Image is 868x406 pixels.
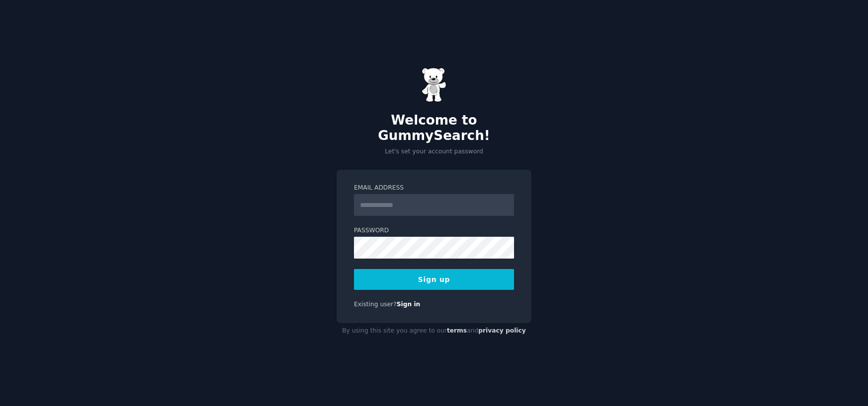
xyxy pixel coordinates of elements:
label: Password [354,226,514,235]
a: Sign in [397,301,421,308]
span: Existing user? [354,301,397,308]
label: Email Address [354,184,514,193]
div: By using this site you agree to our and [337,323,531,339]
p: Let's set your account password [337,147,531,156]
img: Gummy Bear [422,68,446,102]
button: Sign up [354,269,514,290]
a: terms [447,327,467,334]
h2: Welcome to GummySearch! [337,113,531,144]
a: privacy policy [478,327,526,334]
